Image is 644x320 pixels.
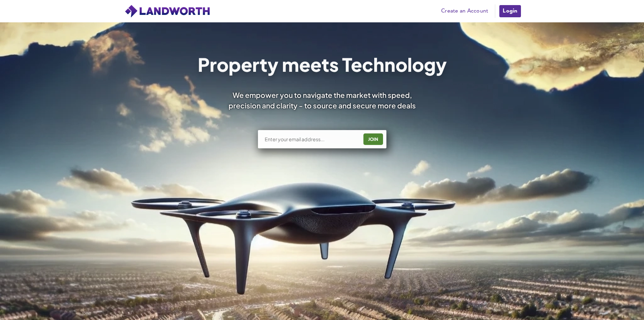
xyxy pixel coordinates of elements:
h1: Property meets Technology [197,55,447,73]
div: We empower you to navigate the market with speed, precision and clarity - to source and secure mo... [219,90,425,111]
a: Create an Account [438,6,492,16]
input: Enter your email address... [264,136,358,143]
button: JOIN [363,133,383,145]
div: JOIN [365,134,381,145]
a: Login [499,4,521,18]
